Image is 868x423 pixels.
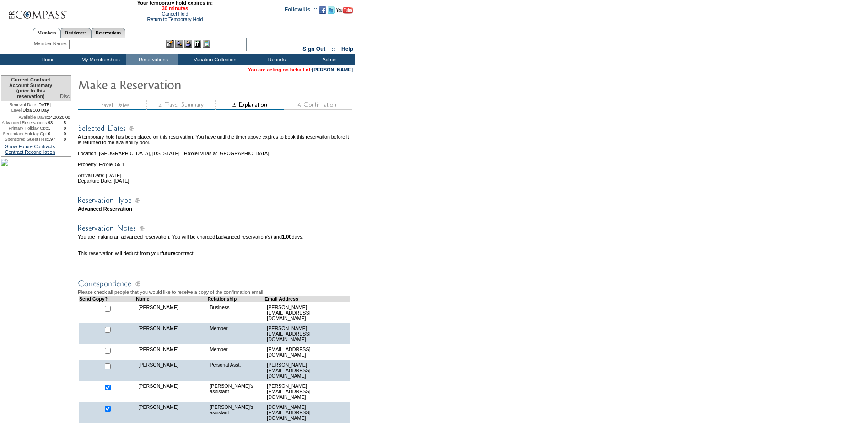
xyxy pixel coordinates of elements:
[78,156,354,167] td: Property: Ho'olei 55-1
[282,234,291,239] b: 1.00
[215,100,284,110] img: step3_state2.gif
[1,131,48,136] td: Secondary Holiday Opt:
[72,5,278,11] span: 30 minutes
[264,323,350,344] td: [PERSON_NAME][EMAIL_ADDRESS][DOMAIN_NAME]
[207,323,264,344] td: Member
[147,16,203,22] a: Return to Temporary Hold
[59,120,71,125] td: 5
[207,381,264,402] td: [PERSON_NAME]'s assistant
[312,67,353,72] a: [PERSON_NAME]
[1,136,48,142] td: Sponsored Guest Res:
[78,206,354,211] td: Advanced Reservation
[1,120,48,125] td: Advanced Reservations:
[161,250,175,256] b: future
[1,114,48,120] td: Available Days:
[285,5,317,16] td: Follow Us ::
[34,40,69,48] div: Member Name:
[136,323,207,344] td: [PERSON_NAME]
[136,296,207,302] td: Name
[1,76,59,101] td: Current Contract Account Summary (prior to this reservation)
[5,149,55,155] a: Contract Reconciliation
[1,125,48,131] td: Primary Holiday Opt:
[78,134,354,145] td: A temporary hold has been placed on this reservation. You have until the timer above expires to b...
[341,46,353,52] a: Help
[48,114,59,120] td: 24.00
[60,93,71,99] span: Disc.
[48,131,59,136] td: 0
[207,296,264,302] td: Relationship
[59,125,71,131] td: 0
[264,296,350,302] td: Email Address
[302,46,325,52] a: Sign Out
[207,302,264,323] td: Business
[215,234,218,239] b: 1
[78,75,261,93] img: Make Reservation
[11,108,23,113] span: Level:
[336,7,353,14] img: Subscribe to our YouTube Channel
[59,131,71,136] td: 0
[207,360,264,381] td: Personal Asst.
[207,344,264,360] td: Member
[146,100,215,110] img: step2_state3.gif
[78,123,352,134] img: Reservation Dates
[248,67,353,72] span: You are acting on behalf of:
[9,102,37,108] span: Renewal Date:
[48,125,59,131] td: 1
[332,46,335,52] span: ::
[264,381,350,402] td: [PERSON_NAME][EMAIL_ADDRESS][DOMAIN_NAME]
[60,28,91,38] a: Residences
[284,100,352,110] img: step4_state1.gif
[136,402,207,423] td: [PERSON_NAME]
[136,360,207,381] td: [PERSON_NAME]
[249,54,302,65] td: Reports
[8,2,67,21] img: Compass Home
[79,296,136,302] td: Send Copy?
[162,11,188,16] a: Cancel Hold
[126,54,178,65] td: Reservations
[136,344,207,360] td: [PERSON_NAME]
[336,9,353,15] a: Subscribe to our YouTube Channel
[264,302,350,323] td: [PERSON_NAME][EMAIL_ADDRESS][DOMAIN_NAME]
[175,40,183,48] img: View
[203,40,210,48] img: b_calculator.gif
[78,195,352,206] img: Reservation Type
[78,234,354,245] td: You are making an advanced reservation. You will be charged advanced reservation(s) and days.
[73,54,126,65] td: My Memberships
[264,360,350,381] td: [PERSON_NAME][EMAIL_ADDRESS][DOMAIN_NAME]
[136,381,207,402] td: [PERSON_NAME]
[33,28,61,38] a: Members
[302,54,355,65] td: Admin
[78,250,354,256] td: This reservation will deduct from your contract.
[178,54,249,65] td: Vacation Collection
[48,136,59,142] td: 197
[319,6,326,14] img: Become our fan on Facebook
[59,114,71,120] td: 20.00
[78,145,354,156] td: Location: [GEOGRAPHIC_DATA], [US_STATE] - Ho'olei Villas at [GEOGRAPHIC_DATA]
[5,144,55,149] a: Show Future Contracts
[78,178,354,184] td: Departure Date: [DATE]
[264,402,350,423] td: [DOMAIN_NAME][EMAIL_ADDRESS][DOMAIN_NAME]
[136,302,207,323] td: [PERSON_NAME]
[59,136,71,142] td: 0
[166,40,174,48] img: b_edit.gif
[1,101,59,108] td: [DATE]
[78,100,146,110] img: step1_state3.gif
[1,159,8,166] img: Shot-14-008.jpg
[264,344,350,360] td: [EMAIL_ADDRESS][DOMAIN_NAME]
[21,54,73,65] td: Home
[78,289,264,295] span: Please check all people that you would like to receive a copy of the confirmation email.
[1,108,59,114] td: Ultra 100 Day
[78,167,354,178] td: Arrival Date: [DATE]
[194,40,201,48] img: Reservations
[91,28,125,38] a: Reservations
[48,120,59,125] td: 93
[319,9,326,15] a: Become our fan on Facebook
[328,9,335,15] a: Follow us on Twitter
[207,402,264,423] td: [PERSON_NAME]'s assistant
[78,222,352,234] img: Reservation Notes
[328,6,335,14] img: Follow us on Twitter
[184,40,192,48] img: Impersonate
